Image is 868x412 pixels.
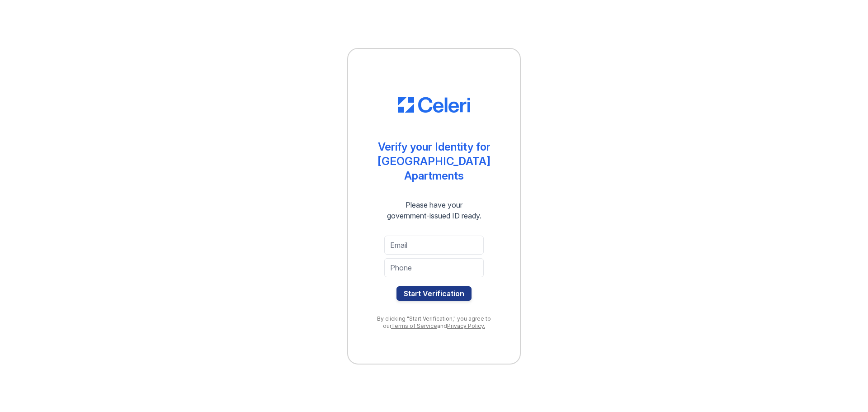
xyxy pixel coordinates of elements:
div: Verify your Identity for [GEOGRAPHIC_DATA] Apartments [366,140,502,183]
input: Phone [384,258,484,277]
div: Please have your government-issued ID ready. [371,199,498,221]
img: CE_Logo_Blue-a8612792a0a2168367f1c8372b55b34899dd931a85d93a1a3d3e32e68fde9ad4.png [398,97,470,113]
input: Email [384,236,484,255]
button: Start Verification [396,286,472,301]
a: Terms of Service [391,322,437,329]
a: Privacy Policy. [447,322,485,329]
div: By clicking "Start Verification," you agree to our and [366,315,502,330]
